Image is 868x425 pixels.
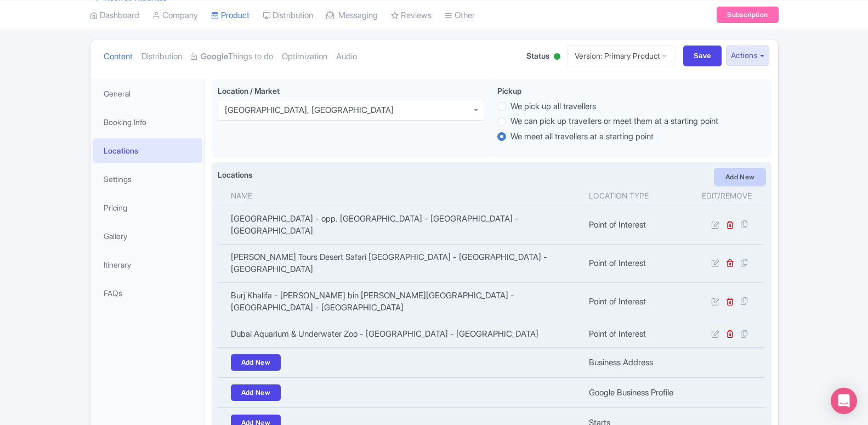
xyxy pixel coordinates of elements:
[715,169,765,185] a: Add New
[104,39,133,74] a: Content
[552,49,563,66] div: Active
[103,15,245,31] span: Wild Wadi Dubai Tickets
[582,282,689,321] td: Point of Interest
[93,81,202,106] a: General
[93,281,202,305] a: FAQs
[93,224,202,248] a: Gallery
[93,252,202,277] a: Itinerary
[225,105,394,115] div: [GEOGRAPHIC_DATA], [GEOGRAPHIC_DATA]
[218,185,583,206] th: Name
[683,46,722,66] input: Save
[282,39,327,74] a: Optimization
[717,7,778,23] a: Subscription
[336,39,357,74] a: Audio
[218,206,583,244] td: [GEOGRAPHIC_DATA] - opp. [GEOGRAPHIC_DATA] - [GEOGRAPHIC_DATA] - [GEOGRAPHIC_DATA]
[231,384,281,401] a: Add New
[218,321,583,347] td: Dubai Aquarium & Underwater Zoo - [GEOGRAPHIC_DATA] - [GEOGRAPHIC_DATA]
[93,110,202,134] a: Booking Info
[141,39,182,74] a: Distribution
[831,388,857,414] div: Open Intercom Messenger
[218,169,252,180] label: Locations
[582,347,689,377] td: Business Address
[510,100,596,113] label: We pick up all travellers
[191,39,273,74] a: GoogleThings to do
[201,50,228,63] strong: Google
[582,244,689,282] td: Point of Interest
[582,185,689,206] th: Location type
[231,354,281,371] a: Add New
[93,167,202,191] a: Settings
[218,86,280,95] span: Location / Market
[689,185,765,206] th: Edit/Remove
[218,282,583,321] td: Burj Khalifa - [PERSON_NAME] bin [PERSON_NAME][GEOGRAPHIC_DATA] - [GEOGRAPHIC_DATA] - [GEOGRAPHIC...
[497,86,521,95] span: Pickup
[93,138,202,163] a: Locations
[526,50,549,61] span: Status
[567,45,674,66] a: Version: Primary Product
[582,206,689,244] td: Point of Interest
[582,377,689,407] td: Google Business Profile
[726,46,769,66] button: Actions
[218,244,583,282] td: [PERSON_NAME] Tours Desert Safari [GEOGRAPHIC_DATA] - [GEOGRAPHIC_DATA] - [GEOGRAPHIC_DATA]
[510,115,718,128] label: We can pick up travellers or meet them at a starting point
[510,131,654,143] label: We meet all travellers at a starting point
[582,321,689,347] td: Point of Interest
[93,195,202,220] a: Pricing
